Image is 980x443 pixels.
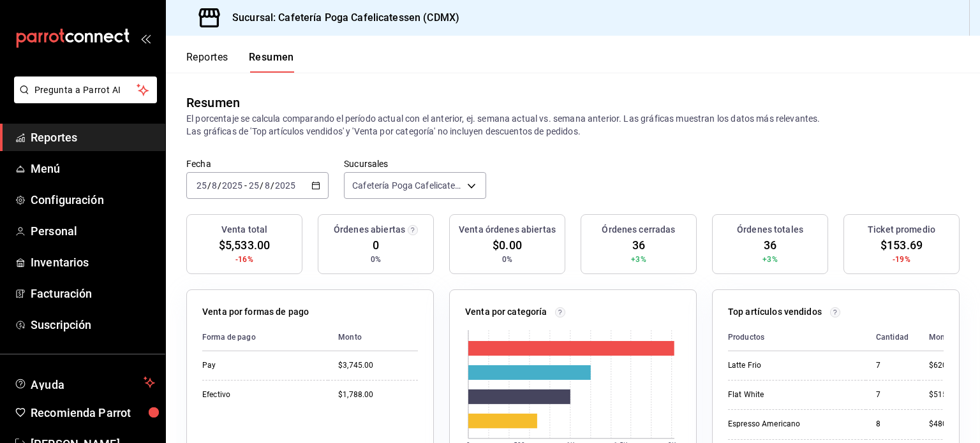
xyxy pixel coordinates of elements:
[186,159,329,168] label: Fecha
[274,180,296,191] input: ----
[631,254,646,265] span: +3%
[338,389,418,400] div: $1,788.00
[728,305,822,319] p: Top artículos vendidos
[235,254,253,265] span: -16%
[352,179,463,192] span: Cafetería Poga Cafelicatessen (CDMX)
[31,375,138,390] span: Ayuda
[222,10,459,25] h3: Sucursal: Cafetería Poga Cafelicatessen (CDMX)
[202,389,318,400] div: Efectivo
[249,51,294,73] button: Resumen
[880,236,923,254] span: $153.69
[31,285,155,302] span: Facturación
[264,180,271,191] input: --
[221,223,267,236] h3: Venta total
[602,223,675,236] h3: Órdenes cerradas
[371,254,381,265] span: 0%
[186,93,240,112] div: Resumen
[728,389,856,400] div: Flat White
[31,160,155,177] span: Menú
[202,360,318,371] div: Pay
[271,180,274,191] span: /
[186,112,960,138] p: El porcentaje se calcula comparando el período actual con el anterior, ej. semana actual vs. sema...
[876,419,909,430] div: 8
[186,51,294,73] div: navigation tabs
[893,254,910,265] span: -19%
[728,324,866,351] th: Productos
[31,222,155,240] span: Personal
[31,404,155,421] span: Recomienda Parrot
[737,223,803,236] h3: Órdenes totales
[221,180,243,191] input: ----
[31,129,155,146] span: Reportes
[876,360,909,371] div: 7
[219,236,270,254] span: $5,533.00
[244,180,247,191] span: -
[866,324,919,351] th: Cantidad
[218,180,221,191] span: /
[207,180,211,191] span: /
[502,254,512,265] span: 0%
[196,180,207,191] input: --
[868,223,935,236] h3: Ticket promedio
[876,389,909,400] div: 7
[211,180,218,191] input: --
[31,191,155,208] span: Configuración
[186,51,228,73] button: Reportes
[344,159,486,168] label: Sucursales
[328,324,418,351] th: Monto
[202,305,309,319] p: Venta por formas de pago
[248,180,260,191] input: --
[493,236,522,254] span: $0.00
[338,360,418,371] div: $3,745.00
[929,419,958,430] div: $480.00
[31,254,155,271] span: Inventarios
[919,324,958,351] th: Monto
[9,92,157,106] a: Pregunta a Parrot AI
[459,223,556,236] h3: Venta órdenes abiertas
[260,180,264,191] span: /
[764,236,776,254] span: 36
[929,389,958,400] div: $515.00
[14,76,157,103] button: Pregunta a Parrot AI
[140,33,151,43] button: open_drawer_menu
[465,305,547,319] p: Venta por categoría
[632,236,645,254] span: 36
[334,223,405,236] h3: Órdenes abiertas
[762,254,777,265] span: +3%
[929,360,958,371] div: $620.00
[34,84,137,97] span: Pregunta a Parrot AI
[202,324,328,351] th: Forma de pago
[728,419,856,430] div: Espresso Americano
[373,236,379,254] span: 0
[31,316,155,333] span: Suscripción
[728,360,856,371] div: Latte Frio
